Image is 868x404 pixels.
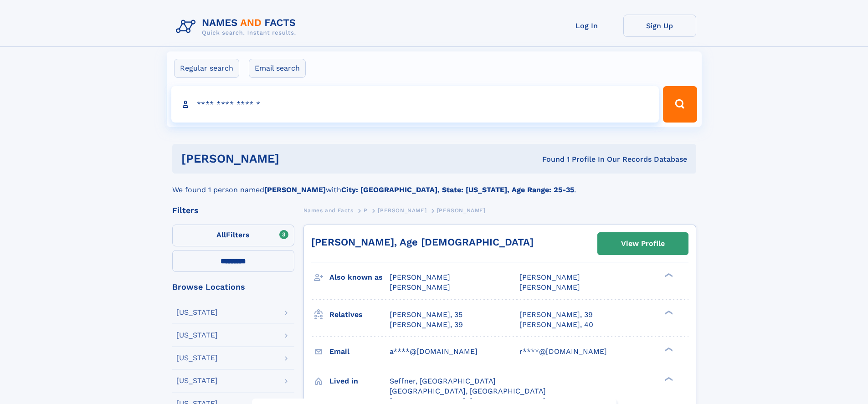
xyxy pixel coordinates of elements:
[390,283,450,291] span: [PERSON_NAME]
[329,344,390,359] h3: Email
[341,185,574,194] b: City: [GEOGRAPHIC_DATA], State: [US_STATE], Age Range: 25-35
[176,377,218,384] div: [US_STATE]
[174,59,239,78] label: Regular search
[181,153,411,164] h1: [PERSON_NAME]
[176,354,218,362] div: [US_STATE]
[663,272,673,278] div: ❯
[172,206,294,215] div: Filters
[519,310,593,320] a: [PERSON_NAME], 39
[519,283,580,291] span: [PERSON_NAME]
[598,233,688,255] a: View Profile
[172,225,294,246] label: Filters
[390,377,496,385] span: Seffner, [GEOGRAPHIC_DATA]
[364,205,368,216] a: P
[303,205,354,216] a: Names and Facts
[663,309,673,315] div: ❯
[621,233,665,254] div: View Profile
[264,185,326,194] b: [PERSON_NAME]
[329,373,390,389] h3: Lived in
[390,320,463,330] a: [PERSON_NAME], 39
[329,270,390,285] h3: Also known as
[378,205,426,216] a: [PERSON_NAME]
[411,154,687,164] div: Found 1 Profile In Our Records Database
[216,230,226,239] span: All
[172,15,303,39] img: Logo Names and Facts
[663,376,673,382] div: ❯
[311,236,534,248] a: [PERSON_NAME], Age [DEMOGRAPHIC_DATA]
[390,273,450,281] span: [PERSON_NAME]
[437,207,486,214] span: [PERSON_NAME]
[171,86,659,123] input: search input
[663,86,697,123] button: Search Button
[249,59,306,78] label: Email search
[390,310,462,320] a: [PERSON_NAME], 35
[550,15,623,37] a: Log In
[519,320,593,330] a: [PERSON_NAME], 40
[364,207,368,214] span: P
[176,332,218,339] div: [US_STATE]
[329,307,390,322] h3: Relatives
[519,273,580,281] span: [PERSON_NAME]
[378,207,426,214] span: [PERSON_NAME]
[663,346,673,352] div: ❯
[176,309,218,316] div: [US_STATE]
[390,387,546,395] span: [GEOGRAPHIC_DATA], [GEOGRAPHIC_DATA]
[172,174,696,195] div: We found 1 person named with .
[172,283,294,291] div: Browse Locations
[623,15,696,37] a: Sign Up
